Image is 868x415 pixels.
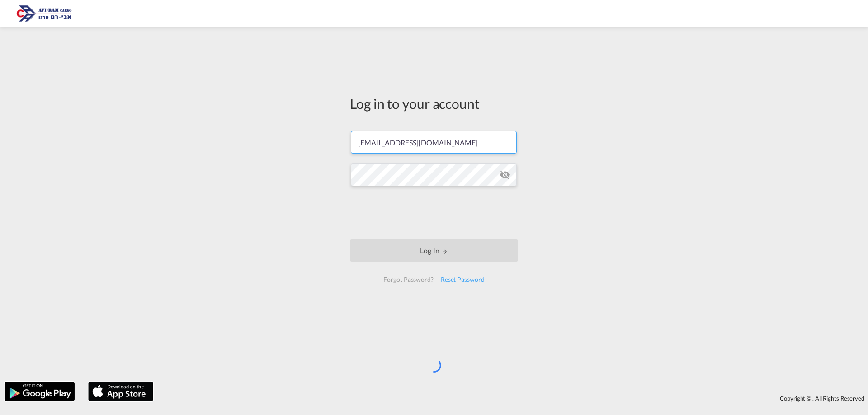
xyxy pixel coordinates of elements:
img: 166978e0a5f911edb4280f3c7a976193.png [14,4,75,24]
input: Enter email/phone number [351,131,517,154]
img: google.png [4,381,75,402]
md-icon: icon-eye-off [500,169,510,180]
div: Copyright © . All Rights Reserved [158,391,868,406]
div: Forgot Password? [380,271,437,288]
button: LOGIN [350,239,518,262]
div: Log in to your account [350,94,518,113]
div: Reset Password [437,271,488,288]
iframe: reCAPTCHA [365,195,503,230]
img: apple.png [87,381,154,402]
